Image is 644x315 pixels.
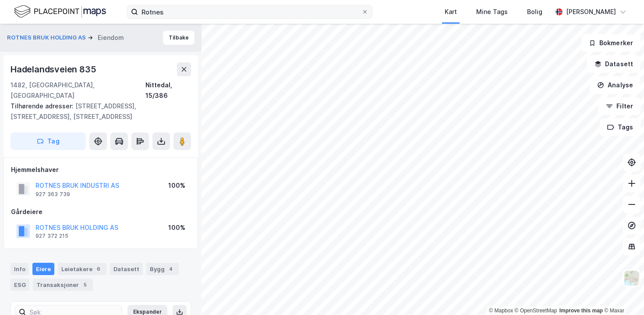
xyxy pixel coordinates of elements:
[14,4,106,19] img: logo.f888ab2527a4732fd821a326f86c7f29.svg
[146,263,179,275] div: Bygg
[81,280,89,289] div: 5
[600,118,640,136] button: Tags
[566,7,616,17] div: [PERSON_NAME]
[11,165,191,175] div: Hjemmelshaver
[598,97,640,115] button: Filter
[11,263,29,275] div: Info
[145,80,191,101] div: Nittedal, 15/386
[33,279,93,291] div: Transaksjoner
[11,101,184,122] div: [STREET_ADDRESS], [STREET_ADDRESS], [STREET_ADDRESS]
[11,102,75,110] span: Tilhørende adresser:
[11,207,191,217] div: Gårdeiere
[35,191,70,198] div: 927 363 739
[590,76,640,94] button: Analyse
[32,263,54,275] div: Eiere
[11,279,29,291] div: ESG
[489,308,513,314] a: Mapbox
[58,263,106,275] div: Leietakere
[163,31,195,45] button: Tilbake
[168,180,185,191] div: 100%
[600,273,644,315] div: Kontrollprogram for chat
[515,308,557,314] a: OpenStreetMap
[7,33,88,42] button: ROTNES BRUK HOLDING AS
[559,308,603,314] a: Improve this map
[445,7,457,17] div: Kart
[623,270,640,286] img: Z
[11,132,86,150] button: Tag
[110,263,143,275] div: Datasett
[587,55,640,73] button: Datasett
[94,265,103,273] div: 6
[11,62,98,76] div: Hadelandsveien 835
[138,5,361,18] input: Søk på adresse, matrikkel, gårdeiere, leietakere eller personer
[581,34,640,52] button: Bokmerker
[168,222,185,233] div: 100%
[166,265,175,273] div: 4
[35,233,68,240] div: 927 372 215
[11,80,145,101] div: 1482, [GEOGRAPHIC_DATA], [GEOGRAPHIC_DATA]
[600,273,644,315] iframe: Chat Widget
[476,7,508,17] div: Mine Tags
[98,32,124,43] div: Eiendom
[527,7,542,17] div: Bolig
